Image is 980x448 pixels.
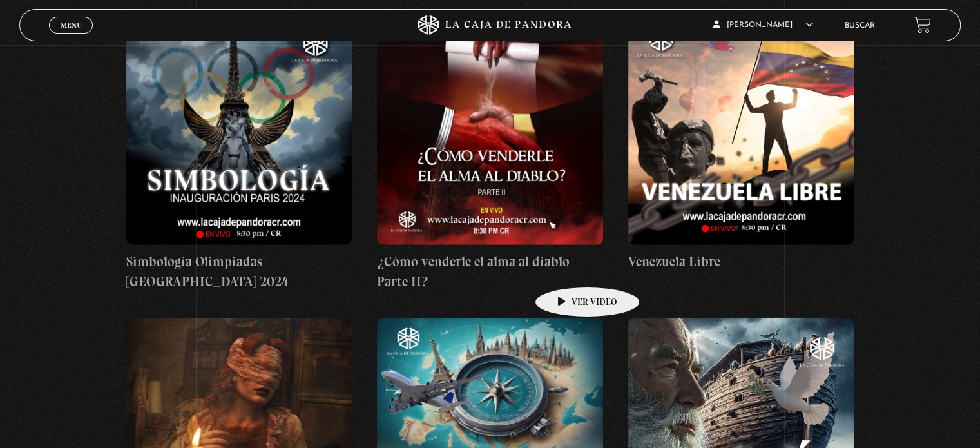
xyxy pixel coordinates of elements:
[628,19,854,272] a: Venezuela Libre
[377,19,602,292] a: ¿Cómo venderle el alma al diablo Parte II?
[914,16,931,34] a: View your shopping cart
[845,22,875,30] a: Buscar
[126,251,352,292] h4: Simbología Olimpiadas [GEOGRAPHIC_DATA] 2024
[628,251,854,272] h4: Venezuela Libre
[377,251,602,292] h4: ¿Cómo venderle el alma al diablo Parte II?
[56,32,86,41] span: Cerrar
[713,21,813,29] span: [PERSON_NAME]
[126,19,352,292] a: Simbología Olimpiadas [GEOGRAPHIC_DATA] 2024
[61,21,82,29] span: Menu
